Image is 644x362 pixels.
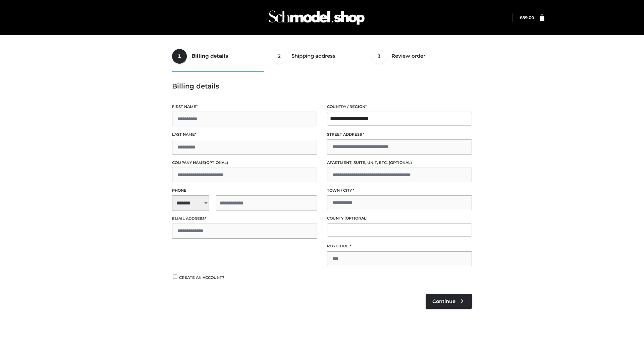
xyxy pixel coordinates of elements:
[327,131,472,138] label: Street address
[520,15,534,20] a: £89.00
[172,187,317,194] label: Phone
[172,104,317,110] label: First name
[172,160,317,166] label: Company name
[172,131,317,138] label: Last name
[344,216,368,221] span: (optional)
[327,187,472,194] label: Town / City
[327,160,472,166] label: Apartment, suite, unit, etc.
[426,294,472,309] a: Continue
[179,275,224,280] span: Create an account?
[389,160,412,165] span: (optional)
[520,15,522,20] span: £
[172,216,317,222] label: Email address
[266,4,367,31] img: Schmodel Admin 964
[327,215,472,222] label: County
[327,243,472,249] label: Postcode
[432,298,455,304] span: Continue
[205,160,228,165] span: (optional)
[172,275,178,279] input: Create an account?
[520,15,534,20] bdi: 89.00
[172,82,472,90] h3: Billing details
[327,104,472,110] label: Country / Region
